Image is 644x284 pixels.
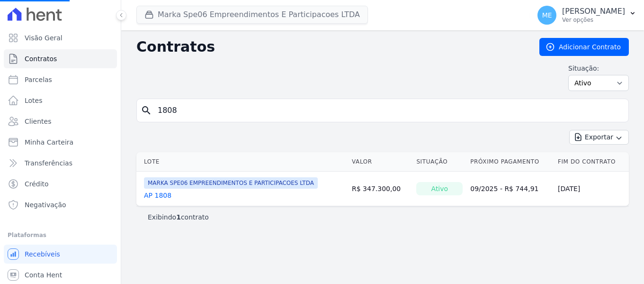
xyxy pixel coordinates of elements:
i: search [141,105,152,116]
a: Transferências [4,154,117,173]
a: Recebíveis [4,245,117,264]
span: ME [542,12,552,18]
td: R$ 347.300,00 [348,172,412,206]
a: Minha Carteira [4,133,117,152]
td: [DATE] [554,172,629,206]
span: Clientes [25,117,51,126]
a: 09/2025 - R$ 744,91 [470,185,538,192]
th: Situação [412,152,466,172]
div: Plataformas [8,229,113,241]
a: AP 1808 [144,191,171,200]
a: Negativação [4,195,117,214]
span: Lotes [25,96,43,105]
span: Transferências [25,158,72,168]
span: Contratos [25,54,57,64]
a: Parcelas [4,70,117,89]
input: Buscar por nome do lote [152,101,625,120]
div: Ativo [416,182,463,195]
span: Parcelas [25,75,52,84]
span: Visão Geral [25,33,63,43]
button: Exportar [569,130,629,145]
span: Negativação [25,200,66,210]
span: Minha Carteira [25,137,73,147]
th: Valor [348,152,412,172]
a: Contratos [4,49,117,68]
th: Próximo Pagamento [466,152,554,172]
p: Exibindo contrato [148,212,209,222]
p: [PERSON_NAME] [562,7,625,16]
button: Marka Spe06 Empreendimentos E Participacoes LTDA [136,6,368,24]
b: 1 [176,213,181,221]
a: Visão Geral [4,28,117,47]
span: Recebíveis [25,249,60,259]
button: ME [PERSON_NAME] Ver opções [530,2,644,28]
span: Crédito [25,179,49,189]
a: Clientes [4,112,117,131]
span: MARKA SPE06 EMPREENDIMENTOS E PARTICIPACOES LTDA [144,177,318,189]
th: Lote [136,152,348,172]
th: Fim do Contrato [554,152,629,172]
h2: Contratos [136,38,524,55]
p: Ver opções [562,16,625,24]
a: Adicionar Contrato [539,38,629,56]
label: Situação: [568,64,629,73]
a: Lotes [4,91,117,110]
span: Conta Hent [25,270,62,280]
a: Crédito [4,174,117,193]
